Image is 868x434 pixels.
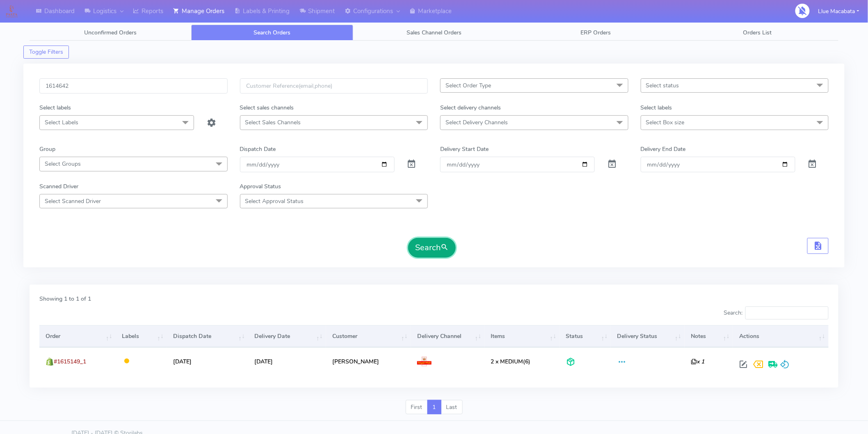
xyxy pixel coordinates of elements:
[245,197,304,205] span: Select Approval Status
[427,400,441,415] a: 1
[491,358,531,365] span: (6)
[560,325,611,347] th: Status: activate to sort column ascending
[733,325,829,347] th: Actions: activate to sort column ascending
[84,29,137,37] span: Unconfirmed Orders
[580,29,611,37] span: ERP Orders
[45,160,81,168] span: Select Groups
[484,325,560,347] th: Items: activate to sort column ascending
[240,145,276,153] label: Dispatch Date
[167,347,248,375] td: [DATE]
[445,119,508,126] span: Select Delivery Channels
[245,119,301,126] span: Select Sales Channels
[745,306,829,320] input: Search:
[611,325,685,347] th: Delivery Status: activate to sort column ascending
[167,325,248,347] th: Dispatch Date: activate to sort column ascending
[491,358,523,365] span: 2 x MEDIUM
[23,46,69,59] button: Toggle Filters
[116,325,167,347] th: Labels: activate to sort column ascending
[326,325,411,347] th: Customer: activate to sort column ascending
[440,103,501,112] label: Select delivery channels
[45,119,78,126] span: Select Labels
[39,295,91,303] label: Showing 1 to 1 of 1
[54,358,86,365] span: #1615149_1
[248,325,326,347] th: Delivery Date: activate to sort column ascending
[45,197,101,205] span: Select Scanned Driver
[812,3,866,20] button: Llue Macabata
[248,347,326,375] td: [DATE]
[417,357,432,367] img: Royal Mail
[46,358,54,366] img: shopify.png
[646,119,685,126] span: Select Box size
[440,145,489,153] label: Delivery Start Date
[240,182,281,191] label: Approval Status
[39,78,228,94] input: Order Id
[39,182,78,191] label: Scanned Driver
[641,145,686,153] label: Delivery End Date
[39,325,116,347] th: Order: activate to sort column ascending
[240,103,294,112] label: Select sales channels
[641,103,672,112] label: Select labels
[408,238,456,258] button: Search
[724,306,829,320] label: Search:
[411,325,485,347] th: Delivery Channel: activate to sort column ascending
[254,29,291,37] span: Search Orders
[30,25,838,41] ul: Tabs
[39,145,55,153] label: Group
[646,82,679,89] span: Select status
[240,78,428,94] input: Customer Reference(email,phone)
[743,29,772,37] span: Orders List
[685,325,733,347] th: Notes: activate to sort column ascending
[445,82,491,89] span: Select Order Type
[326,347,411,375] td: [PERSON_NAME]
[407,29,461,37] span: Sales Channel Orders
[39,103,71,112] label: Select labels
[691,358,704,365] i: x 1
